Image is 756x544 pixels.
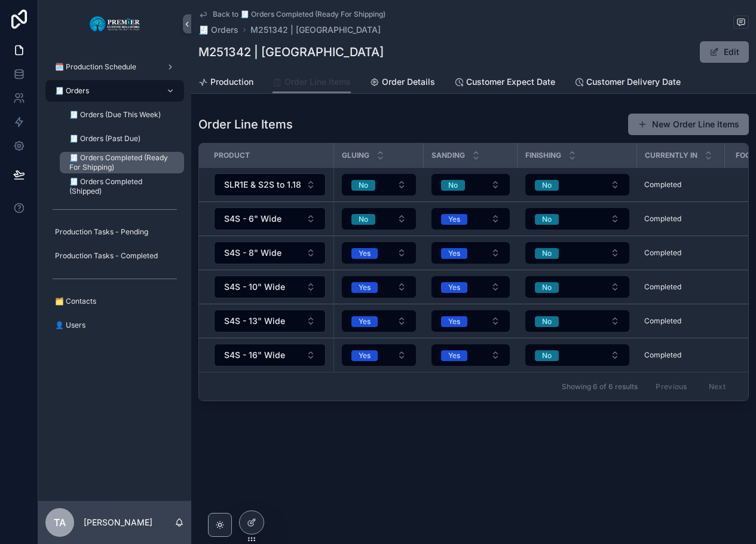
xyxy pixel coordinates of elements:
[700,41,749,63] button: Edit
[213,343,326,367] a: Select Button
[214,276,326,298] button: Select Button
[525,344,630,366] a: Select Button
[431,174,510,195] button: Select Button
[224,281,285,293] span: S4S - 10" Wide
[359,180,368,191] div: No
[431,276,510,298] a: Select Button
[431,151,465,160] span: Sanding
[431,207,510,230] a: Select Button
[525,242,629,264] button: Select Button
[45,245,184,267] a: Production Tasks - Completed
[342,174,416,195] button: Select Button
[341,344,417,366] a: Select Button
[60,152,184,173] a: 🧾 Orders Completed (Ready For Shipping)
[284,76,351,88] span: Order Line Items
[628,114,749,135] button: New Order Line Items
[448,282,460,293] div: Yes
[448,248,460,259] div: Yes
[55,86,89,96] span: 🧾 Orders
[198,24,238,36] a: 🧾 Orders
[644,180,681,190] span: Completed
[382,76,435,88] span: Order Details
[644,248,718,258] a: Completed
[224,349,285,361] span: S4S - 16" Wide
[466,76,555,88] span: Customer Expect Date
[644,180,718,190] a: Completed
[542,180,552,191] div: No
[448,316,460,327] div: Yes
[213,10,385,19] span: Back to 🧾 Orders Completed (Ready For Shipping)
[342,208,416,230] button: Select Button
[89,14,141,33] img: App logo
[525,310,629,332] button: Select Button
[38,48,191,352] div: scrollable content
[644,316,718,326] a: Completed
[55,251,158,261] span: Production Tasks - Completed
[341,276,417,298] a: Select Button
[213,241,326,265] a: Select Button
[214,173,326,196] button: Select Button
[370,71,435,95] a: Order Details
[542,214,552,225] div: No
[525,310,630,332] a: Select Button
[431,242,510,264] a: Select Button
[45,314,184,336] a: 👤 Users
[342,151,369,160] span: Gluing
[644,214,718,224] a: Completed
[454,71,555,95] a: Customer Expect Date
[45,80,184,102] a: 🧾 Orders
[644,282,718,292] a: Completed
[525,276,629,298] button: Select Button
[342,242,416,264] button: Select Button
[213,173,326,197] a: Select Button
[431,344,510,366] button: Select Button
[214,242,326,264] button: Select Button
[525,151,561,160] span: Finishing
[431,242,510,264] button: Select Button
[45,221,184,243] a: Production Tasks - Pending
[448,214,460,225] div: Yes
[431,208,510,230] button: Select Button
[213,275,326,299] a: Select Button
[198,44,384,60] h1: M251342 | [GEOGRAPHIC_DATA]
[341,207,417,230] a: Select Button
[198,116,293,133] h1: Order Line Items
[574,71,681,95] a: Customer Delivery Date
[273,71,351,94] a: Order Line Items
[525,208,629,230] button: Select Button
[341,173,417,196] a: Select Button
[224,213,281,225] span: S4S - 6" Wide
[644,350,681,360] span: Completed
[448,350,460,361] div: Yes
[542,282,552,293] div: No
[525,173,630,196] a: Select Button
[69,153,172,172] span: 🧾 Orders Completed (Ready For Shipping)
[644,214,681,224] span: Completed
[342,344,416,366] button: Select Button
[542,248,552,259] div: No
[198,71,253,95] a: Production
[431,310,510,332] a: Select Button
[341,310,417,332] a: Select Button
[250,24,381,36] a: M251342 | [GEOGRAPHIC_DATA]
[213,309,326,333] a: Select Button
[448,180,458,191] div: No
[214,151,250,160] span: Product
[644,282,681,292] span: Completed
[55,62,136,72] span: 🗓️ Production Schedule
[69,110,161,120] span: 🧾 Orders (Due This Week)
[342,276,416,298] button: Select Button
[359,248,371,259] div: Yes
[214,207,326,230] button: Select Button
[644,316,681,326] span: Completed
[525,207,630,230] a: Select Button
[644,350,718,360] a: Completed
[45,56,184,78] a: 🗓️ Production Schedule
[224,247,281,259] span: S4S - 8" Wide
[55,227,148,237] span: Production Tasks - Pending
[55,297,96,306] span: 🗂️ Contacts
[525,276,630,298] a: Select Button
[542,316,552,327] div: No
